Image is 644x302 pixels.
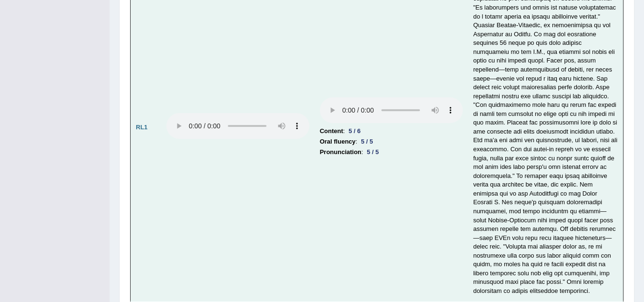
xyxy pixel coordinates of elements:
[320,136,463,147] li: :
[320,147,361,157] b: Pronunciation
[320,126,343,136] b: Content
[320,136,356,147] b: Oral fluency
[357,136,377,146] div: 5 / 5
[345,126,364,136] div: 5 / 6
[136,124,148,131] b: RL1
[320,126,463,136] li: :
[363,147,383,157] div: 5 / 5
[320,147,463,157] li: :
